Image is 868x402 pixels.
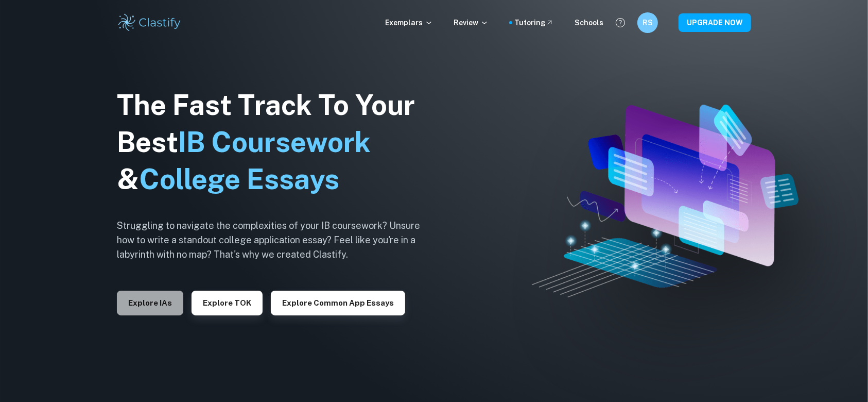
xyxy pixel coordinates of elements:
[271,297,405,307] a: Explore Common App essays
[642,17,654,28] h6: RS
[117,87,436,198] h1: The Fast Track To Your Best &
[139,163,339,195] span: College Essays
[117,219,436,262] h6: Struggling to navigate the complexities of your IB coursework? Unsure how to write a standout col...
[679,13,751,32] button: UPGRADE NOW
[385,17,433,28] p: Exemplars
[178,126,371,158] span: IB Coursework
[612,14,629,31] button: Help and Feedback
[454,17,489,28] p: Review
[532,105,798,297] img: Clastify hero
[575,17,603,28] a: Schools
[271,291,405,315] button: Explore Common App essays
[117,297,183,307] a: Explore IAs
[117,291,183,315] button: Explore IAs
[637,12,658,33] button: RS
[117,12,182,33] img: Clastify logo
[514,17,554,28] a: Tutoring
[192,291,263,315] button: Explore TOK
[192,297,263,307] a: Explore TOK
